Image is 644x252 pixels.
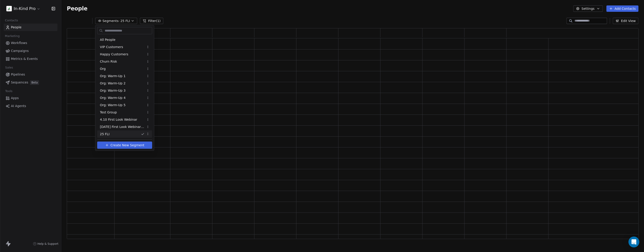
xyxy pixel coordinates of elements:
span: Org: Warm-Up 2 [100,81,126,86]
span: 4.10 First Look Webinar [100,117,137,122]
div: Suggestions [97,36,152,138]
span: Org: Warm-Up 4 [100,95,126,100]
span: Org: Warm-Up 5 [100,103,126,108]
span: [DATE] First Look Webinar Non-Attendees [100,125,144,129]
span: Happy Customers [100,52,128,57]
span: Org [100,66,106,71]
span: VIP Customers [100,45,123,49]
span: Org: Warm-Up 3 [100,88,126,93]
span: Churn Risk [100,59,117,64]
span: Org: Warm-Up 1 [100,74,126,78]
span: All People [100,37,115,42]
span: 25 FLI [100,132,109,137]
button: Create New Segment [97,142,152,149]
span: Test Group [100,110,117,115]
span: Create New Segment [110,143,144,148]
